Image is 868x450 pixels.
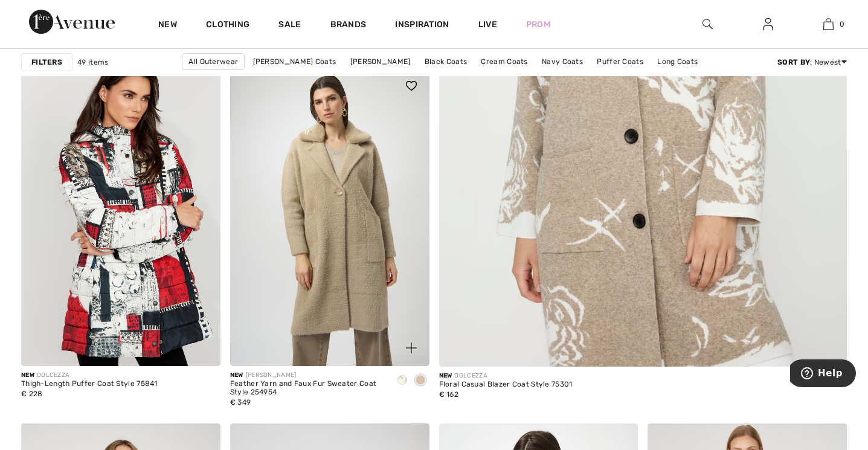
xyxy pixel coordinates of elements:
img: heart_black_full.svg [406,81,417,91]
div: Winter White [393,371,411,391]
div: DOLCEZZA [439,371,573,381]
span: € 349 [230,398,251,407]
img: My Info [763,17,773,31]
a: Clothing [206,19,249,32]
img: My Bag [823,17,834,31]
div: Floral Casual Blazer Coat Style 75301 [439,381,573,389]
a: New [158,19,177,32]
a: Live [478,18,497,31]
strong: Sort By [777,58,810,66]
strong: Filters [31,57,62,68]
div: Fawn [411,371,429,391]
div: DOLCEZZA [21,371,158,380]
a: [PERSON_NAME] [344,54,417,69]
a: Brands [330,19,367,32]
a: All Outerwear [182,53,245,70]
span: Inspiration [395,19,449,32]
a: Sale [278,19,301,32]
span: New [230,371,243,379]
a: Puffer Coats [591,54,649,69]
span: € 162 [439,390,459,399]
span: 49 items [77,57,108,68]
span: New [21,371,34,379]
img: plus_v2.svg [406,342,417,353]
img: 1ère Avenue [29,10,115,34]
a: Sign In [753,17,783,32]
a: Feather Yarn and Faux Fur Sweater Coat Style 254954. Winter White [230,68,429,367]
span: € 228 [21,390,43,398]
img: Thigh-Length Puffer Coat Style 75841. As sample [21,68,220,367]
a: Long Coats [651,54,704,69]
a: Cream Coats [475,54,533,69]
a: Navy Coats [536,54,589,69]
a: [PERSON_NAME] Coats [247,54,342,69]
div: Thigh-Length Puffer Coat Style 75841 [21,380,158,388]
span: New [439,372,452,379]
a: Black Coats [419,54,473,69]
div: : Newest [777,57,847,68]
iframe: Opens a widget where you can find more information [790,359,856,390]
a: 0 [799,17,858,31]
div: Feather Yarn and Faux Fur Sweater Coat Style 254954 [230,380,384,397]
img: search the website [702,17,713,31]
span: 0 [840,19,844,30]
div: [PERSON_NAME] [230,371,384,380]
a: Prom [526,18,550,31]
